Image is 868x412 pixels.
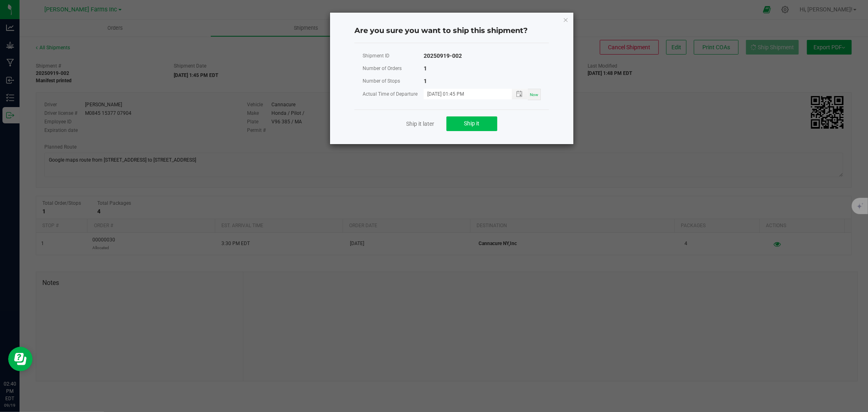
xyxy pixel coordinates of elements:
[354,26,549,36] h4: Are you sure you want to ship this shipment?
[363,51,424,61] div: Shipment ID
[464,120,480,127] span: Ship it
[424,76,427,86] div: 1
[512,89,528,99] span: Toggle popup
[363,76,424,86] div: Number of Stops
[563,15,568,24] button: Close
[8,347,33,371] iframe: Resource center
[424,89,503,99] input: MM/dd/yyyy HH:MM a
[406,120,434,128] a: Ship it later
[446,116,497,131] button: Ship it
[424,64,427,74] div: 1
[363,89,424,99] div: Actual Time of Departure
[424,51,462,61] div: 20250919-002
[530,92,538,97] span: Now
[363,64,424,74] div: Number of Orders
